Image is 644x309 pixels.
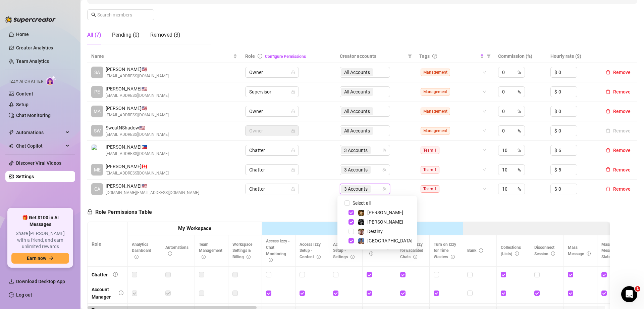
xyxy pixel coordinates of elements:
span: [EMAIL_ADDRESS][DOMAIN_NAME] [106,112,169,118]
span: arrow-right [49,256,54,261]
span: Automations [16,127,64,138]
span: info-circle [479,248,483,253]
span: lock [291,70,295,74]
span: delete [606,148,610,153]
img: Jhon Kenneth Cornito [92,145,103,156]
iframe: Intercom live chat [621,286,637,302]
span: Remove [613,70,631,75]
span: lock [291,148,295,152]
img: Dallas [358,238,364,244]
span: SA [94,69,100,76]
span: Access Izzy Setup - Content [300,242,321,260]
span: info-circle [202,255,206,259]
span: Creator accounts [340,52,405,60]
span: 1 [635,286,640,292]
span: Tags [419,52,430,60]
img: logo-BBDzfeDw.svg [5,16,56,23]
span: Team 1 [421,147,439,154]
span: info-circle [258,54,262,59]
span: MA [94,108,101,115]
span: Earn now [27,256,46,261]
a: Content [16,91,33,96]
span: [GEOGRAPHIC_DATA] [367,238,413,243]
span: Team 1 [421,185,439,193]
span: info-circle [317,255,321,259]
strong: My Workspace [178,225,211,231]
span: info-circle [135,255,139,259]
span: filter [485,51,492,61]
a: Log out [16,292,32,298]
button: Earn nowarrow-right [11,253,69,264]
span: Workspace Settings & Billing [232,242,252,260]
span: delete [606,109,610,114]
span: Automations [165,245,189,256]
span: Collections (Lists) [501,245,521,256]
span: Management [421,108,450,115]
div: Removed (3) [150,31,180,39]
span: question-circle [432,54,437,59]
span: Download Desktop App [16,279,65,284]
span: [PERSON_NAME] 🇺🇸 [106,105,169,112]
span: thunderbolt [9,130,14,135]
span: team [382,148,386,152]
span: 3 Accounts [341,166,371,174]
span: info-circle [119,291,123,295]
span: Remove [613,186,631,192]
a: Team Analytics [16,59,49,64]
span: [PERSON_NAME] [367,210,403,215]
span: 3 Accounts [344,147,368,154]
span: Chatter [249,165,295,175]
button: Remove [603,68,633,76]
span: Owner [249,126,295,136]
span: Name [91,52,232,60]
span: Remove [613,167,631,172]
button: Remove [603,166,633,174]
a: Setup [16,102,29,107]
img: Destiny [358,229,364,235]
span: Destiny [367,229,383,234]
a: Discover Viral Videos [16,160,61,166]
a: Home [16,32,29,37]
span: Select tree node [348,238,354,243]
span: delete [606,70,610,75]
span: filter [408,54,412,58]
span: Select tree node [348,229,354,234]
span: search [91,12,96,17]
span: Select tree node [348,210,354,215]
span: lock [291,129,295,133]
img: Chat Copilot [9,144,13,148]
span: Management [421,127,450,134]
span: CA [94,185,100,193]
span: 3 Accounts [341,185,371,193]
span: info-circle [515,252,519,256]
span: info-circle [168,252,172,256]
a: Creator Analytics [16,42,70,53]
img: Marvin [358,210,364,216]
span: Chatter [249,145,295,155]
a: Configure Permissions [265,54,306,59]
span: delete [606,89,610,94]
span: Turn on Izzy for Time Wasters [434,242,456,260]
span: [PERSON_NAME] 🇨🇦 [106,163,169,170]
th: Commission (%) [494,50,547,63]
span: PE [94,88,100,95]
span: [EMAIL_ADDRESS][DOMAIN_NAME] [106,151,169,157]
span: Chat Copilot [16,141,64,151]
span: Bank [467,248,483,253]
span: Owner [249,106,295,116]
span: [PERSON_NAME] 🇺🇸 [106,66,169,73]
span: info-circle [269,258,273,262]
div: Chatter [92,271,108,278]
span: Turn off Izzy [367,245,389,256]
span: SweatNShadow 🇺🇸 [106,124,169,131]
span: Mass Message Stats [601,242,618,260]
span: Access Izzy Setup - Settings [333,242,355,260]
span: info-circle [551,252,555,256]
span: info-circle [413,255,417,259]
th: Hourly rate ($) [546,50,599,63]
span: filter [487,54,491,58]
button: Remove [603,107,633,115]
button: Remove [603,127,633,135]
span: lock [291,187,295,191]
span: lock [87,209,93,215]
